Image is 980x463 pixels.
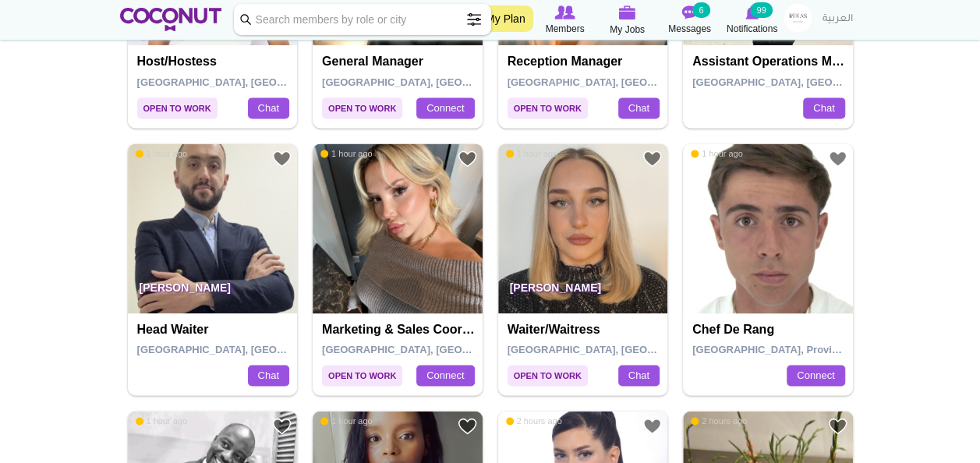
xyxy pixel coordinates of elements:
span: Open to Work [137,97,218,118]
span: Open to Work [508,365,588,386]
span: My Jobs [610,22,645,37]
img: Messages [682,5,698,19]
a: Add to Favourites [828,416,847,436]
a: Chat [618,365,660,387]
img: Browse Members [554,5,575,19]
span: [GEOGRAPHIC_DATA], [GEOGRAPHIC_DATA] [508,76,730,88]
a: Add to Favourites [272,416,292,436]
a: العربية [815,4,861,35]
span: Messages [668,21,711,37]
img: Home [120,8,222,31]
h4: Marketing & Sales Coordinator [322,323,477,337]
h4: Reception Manager [508,55,663,69]
a: Add to Favourites [458,416,477,436]
a: Chat [803,97,844,119]
a: Add to Favourites [642,416,662,436]
span: 1 hour ago [320,148,373,159]
span: Open to Work [322,365,402,386]
img: Notifications [745,5,759,19]
p: [PERSON_NAME] [128,270,298,313]
span: Open to Work [508,97,588,118]
h4: General Manager [322,55,477,69]
a: Connect [416,365,474,387]
a: Chat [618,97,660,119]
span: 2 hours ago [691,415,747,426]
a: Add to Favourites [642,149,662,168]
span: [GEOGRAPHIC_DATA], [GEOGRAPHIC_DATA] [322,344,544,355]
span: Members [545,21,584,37]
small: 99 [750,2,772,18]
a: Messages Messages 6 [659,4,721,37]
a: Add to Favourites [828,149,847,168]
h4: Assistant operations manager [692,55,847,69]
h4: Head Waiter [137,323,292,337]
small: 6 [692,2,709,18]
span: 1 hour ago [691,148,743,159]
h4: Host/Hostess [137,55,292,69]
a: Chat [248,97,289,119]
h4: Waiter/Waitress [508,323,663,337]
a: Add to Favourites [458,149,477,168]
span: Open to Work [322,97,402,118]
span: 1 hour ago [136,415,188,426]
a: Add to Favourites [272,149,292,168]
span: [GEOGRAPHIC_DATA], Province of [GEOGRAPHIC_DATA] [692,344,972,355]
p: [PERSON_NAME] [498,270,668,313]
span: [GEOGRAPHIC_DATA], [GEOGRAPHIC_DATA] [137,344,359,355]
a: Browse Members Members [534,4,596,37]
a: My Plan [478,5,533,32]
span: [GEOGRAPHIC_DATA], [GEOGRAPHIC_DATA] [137,76,359,88]
span: [GEOGRAPHIC_DATA], [GEOGRAPHIC_DATA] [508,344,730,355]
span: [GEOGRAPHIC_DATA], [GEOGRAPHIC_DATA] [692,76,915,88]
span: Notifications [727,21,777,37]
img: My Jobs [619,5,636,19]
a: Chat [248,365,289,387]
h4: Chef de Rang [692,323,847,337]
span: 2 hours ago [506,415,562,426]
a: Connect [416,97,474,119]
span: 1 hour ago [320,415,373,426]
a: My Jobs My Jobs [596,4,659,37]
span: [GEOGRAPHIC_DATA], [GEOGRAPHIC_DATA] [322,76,544,88]
input: Search members by role or city [234,4,491,35]
a: Notifications Notifications 99 [721,4,784,37]
span: 1 hour ago [136,148,188,159]
a: Connect [787,365,844,387]
span: 1 hour ago [506,148,558,159]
